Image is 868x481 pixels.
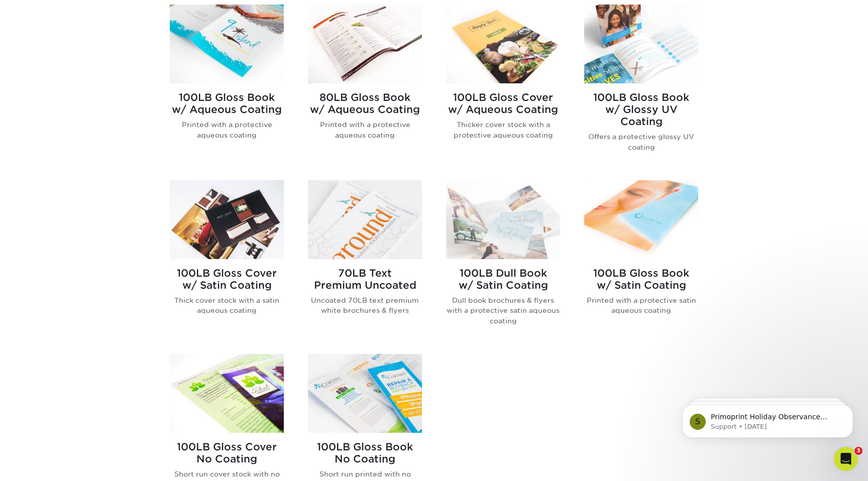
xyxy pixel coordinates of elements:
[584,267,698,291] h2: 100LB Gloss Book w/ Satin Coating
[446,180,560,342] a: 100LB Dull Book<br/>w/ Satin Coating Brochures & Flyers 100LB Dull Bookw/ Satin Coating Dull book...
[834,447,858,471] iframe: Intercom live chat
[308,180,422,259] img: 70LB Text<br/>Premium Uncoated Brochures & Flyers
[308,180,422,342] a: 70LB Text<br/>Premium Uncoated Brochures & Flyers 70LB TextPremium Uncoated Uncoated 70LB text pr...
[170,180,284,259] img: 100LB Gloss Cover<br/>w/ Satin Coating Brochures & Flyers
[170,5,284,83] img: 100LB Gloss Book<br/>w/ Aqueous Coating Brochures & Flyers
[584,132,698,152] p: Offers a protective glossy UV coating
[308,354,422,433] img: 100LB Gloss Book<br/>No Coating Brochures & Flyers
[584,91,698,128] h2: 100LB Gloss Book w/ Glossy UV Coating
[170,180,284,342] a: 100LB Gloss Cover<br/>w/ Satin Coating Brochures & Flyers 100LB Gloss Coverw/ Satin Coating Thick...
[584,5,698,83] img: 100LB Gloss Book<br/>w/ Glossy UV Coating Brochures & Flyers
[308,91,422,115] h2: 80LB Gloss Book w/ Aqueous Coating
[584,180,698,342] a: 100LB Gloss Book<br/>w/ Satin Coating Brochures & Flyers 100LB Gloss Bookw/ Satin Coating Printed...
[170,354,284,433] img: 100LB Gloss Cover<br/>No Coating Brochures & Flyers
[584,180,698,259] img: 100LB Gloss Book<br/>w/ Satin Coating Brochures & Flyers
[446,119,560,140] p: Thicker cover stock with a protective aqueous coating
[308,5,422,83] img: 80LB Gloss Book<br/>w/ Aqueous Coating Brochures & Flyers
[584,5,698,168] a: 100LB Gloss Book<br/>w/ Glossy UV Coating Brochures & Flyers 100LB Gloss Bookw/ Glossy UV Coating...
[446,5,560,83] img: 100LB Gloss Cover<br/>w/ Aqueous Coating Brochures & Flyers
[308,5,422,168] a: 80LB Gloss Book<br/>w/ Aqueous Coating Brochures & Flyers 80LB Gloss Bookw/ Aqueous Coating Print...
[446,267,560,291] h2: 100LB Dull Book w/ Satin Coating
[308,295,422,316] p: Uncoated 70LB text premium white brochures & flyers
[584,295,698,316] p: Printed with a protective satin aqueous coating
[170,91,284,115] h2: 100LB Gloss Book w/ Aqueous Coating
[667,384,868,454] iframe: Intercom notifications message
[170,5,284,168] a: 100LB Gloss Book<br/>w/ Aqueous Coating Brochures & Flyers 100LB Gloss Bookw/ Aqueous Coating Pri...
[170,119,284,140] p: Printed with a protective aqueous coating
[170,267,284,291] h2: 100LB Gloss Cover w/ Satin Coating
[446,91,560,115] h2: 100LB Gloss Cover w/ Aqueous Coating
[44,29,172,147] span: Primoprint Holiday Observance Please note that our customer service and production departments wi...
[170,441,284,465] h2: 100LB Gloss Cover No Coating
[446,295,560,326] p: Dull book brochures & flyers with a protective satin aqueous coating
[446,180,560,259] img: 100LB Dull Book<br/>w/ Satin Coating Brochures & Flyers
[44,39,173,48] p: Message from Support, sent 21w ago
[446,5,560,168] a: 100LB Gloss Cover<br/>w/ Aqueous Coating Brochures & Flyers 100LB Gloss Coverw/ Aqueous Coating T...
[170,295,284,316] p: Thick cover stock with a satin aqueous coating
[308,119,422,140] p: Printed with a protective aqueous coating
[854,447,862,455] span: 3
[308,441,422,465] h2: 100LB Gloss Book No Coating
[308,267,422,291] h2: 70LB Text Premium Uncoated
